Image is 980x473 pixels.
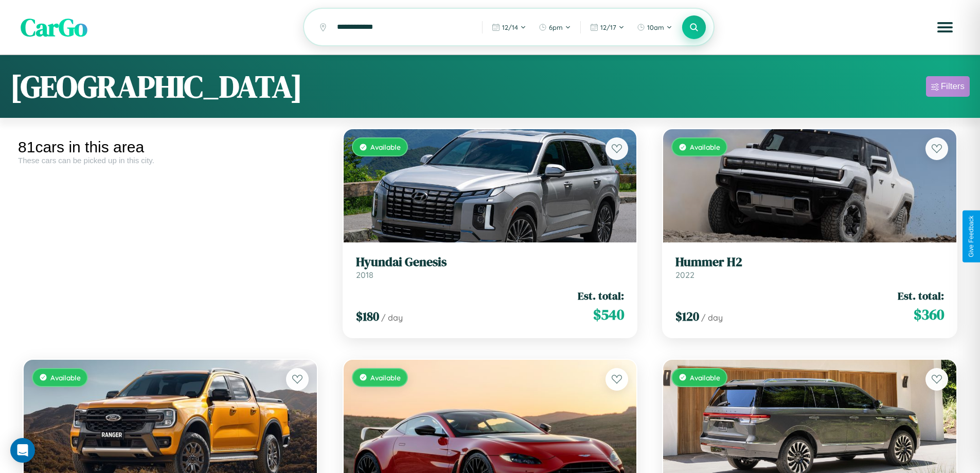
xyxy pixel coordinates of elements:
span: $ 360 [914,304,944,325]
span: 2022 [675,270,694,280]
button: 12/14 [487,19,531,36]
span: 6pm [549,23,563,31]
span: Available [690,143,720,151]
a: Hyundai Genesis2018 [356,255,625,280]
h3: Hummer H2 [675,255,944,270]
div: Give Feedback [968,216,975,257]
span: $ 180 [356,308,379,325]
button: 6pm [533,19,576,36]
span: / day [701,312,723,323]
span: 12 / 17 [600,23,616,31]
span: 10am [647,23,664,31]
span: 12 / 14 [502,23,518,31]
span: Available [370,373,401,382]
span: 2018 [356,270,373,280]
span: Available [370,143,401,151]
div: These cars can be picked up in this city. [18,156,323,165]
span: Available [50,373,81,382]
span: $ 120 [675,308,699,325]
button: 12/17 [585,19,630,36]
span: / day [381,312,403,323]
h1: [GEOGRAPHIC_DATA] [10,65,302,108]
span: Available [690,373,720,382]
div: 81 cars in this area [18,138,323,156]
span: CarGo [21,10,87,44]
button: 10am [632,19,678,36]
button: Filters [926,76,970,97]
span: Est. total: [898,288,944,303]
button: Open menu [931,13,959,42]
span: $ 540 [593,304,624,325]
a: Hummer H22022 [675,255,944,280]
span: Est. total: [578,288,624,303]
div: Filters [941,81,965,92]
h3: Hyundai Genesis [356,255,625,270]
div: Open Intercom Messenger [10,438,35,463]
